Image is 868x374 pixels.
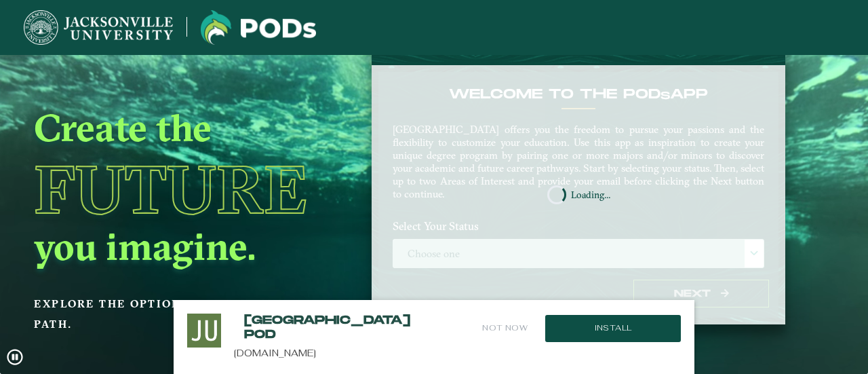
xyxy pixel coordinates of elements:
[34,104,339,151] h2: Create the
[201,10,316,45] img: Jacksonville University logo
[481,314,529,343] button: Not Now
[24,10,173,45] img: Jacksonville University logo
[34,223,339,270] h2: you imagine.
[234,347,316,359] a: [DOMAIN_NAME]
[34,156,339,223] h1: Future
[571,190,610,200] span: Loading...
[34,294,339,335] p: Explore the options. Customize your path.
[244,314,386,341] h2: [GEOGRAPHIC_DATA] POD
[187,314,221,348] img: Install this Application?
[545,315,681,342] button: Install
